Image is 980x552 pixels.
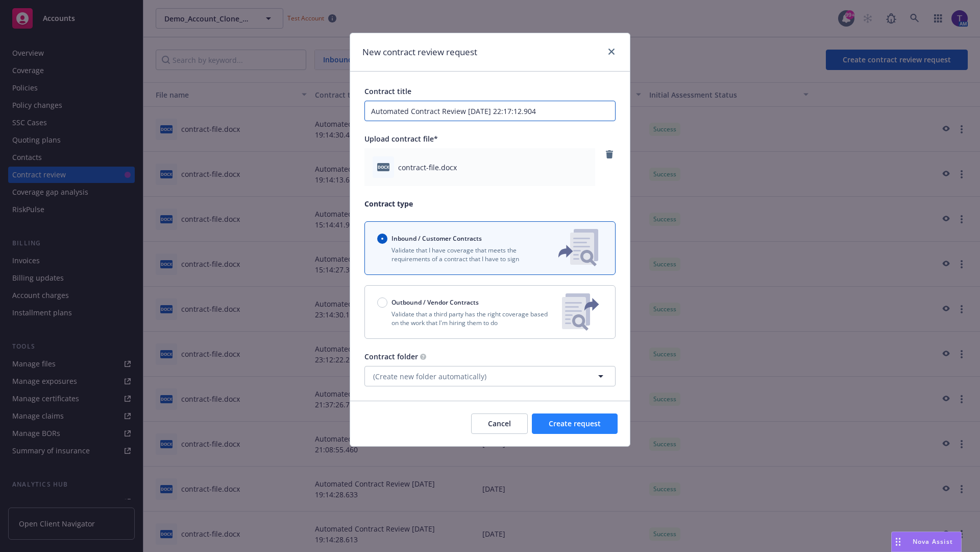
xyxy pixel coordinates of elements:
[377,246,542,263] p: Validate that I have coverage that meets the requirements of a contract that I have to sign
[377,310,554,327] p: Validate that a third party has the right coverage based on the work that I'm hiring them to do
[603,148,616,160] a: remove
[605,45,618,58] a: close
[364,101,616,121] input: Enter a title for this contract
[549,419,601,428] span: Create request
[398,162,457,173] span: contract-file.docx
[913,537,953,546] span: Nova Assist
[364,134,438,144] span: Upload contract file*
[362,45,477,59] h1: New contract review request
[377,297,387,308] input: Outbound / Vendor Contracts
[471,413,528,434] button: Cancel
[377,163,389,171] span: docx
[364,198,616,209] p: Contract type
[391,234,482,243] span: Inbound / Customer Contracts
[377,234,387,244] input: Inbound / Customer Contracts
[373,371,486,382] span: (Create new folder automatically)
[364,285,616,339] button: Outbound / Vendor ContractsValidate that a third party has the right coverage based on the work t...
[364,86,411,96] span: Contract title
[364,352,418,361] span: Contract folder
[391,298,479,307] span: Outbound / Vendor Contracts
[892,532,904,551] div: Drag to move
[891,532,962,552] button: Nova Assist
[364,221,616,275] button: Inbound / Customer ContractsValidate that I have coverage that meets the requirements of a contra...
[532,413,618,434] button: Create request
[488,419,511,428] span: Cancel
[364,366,616,386] button: (Create new folder automatically)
